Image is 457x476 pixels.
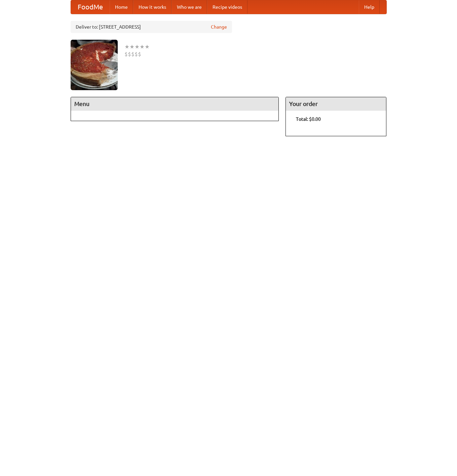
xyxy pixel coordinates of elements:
a: Home [110,0,133,14]
h4: Your order [286,97,386,111]
a: How it works [133,0,172,14]
img: angular.jpg [71,40,118,90]
a: FoodMe [71,0,110,14]
li: ★ [129,43,135,50]
a: Change [211,24,227,30]
div: Deliver to: [STREET_ADDRESS] [71,21,232,33]
li: $ [138,50,141,58]
a: Help [359,0,380,14]
li: $ [135,50,138,58]
li: $ [128,50,131,58]
li: ★ [140,43,145,50]
h4: Menu [71,97,279,111]
li: $ [131,50,135,58]
li: ★ [145,43,150,50]
b: Total: $0.00 [296,116,321,122]
li: $ [124,50,128,58]
a: Recipe videos [207,0,247,14]
li: ★ [124,43,129,50]
li: ★ [135,43,140,50]
a: Who we are [172,0,207,14]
